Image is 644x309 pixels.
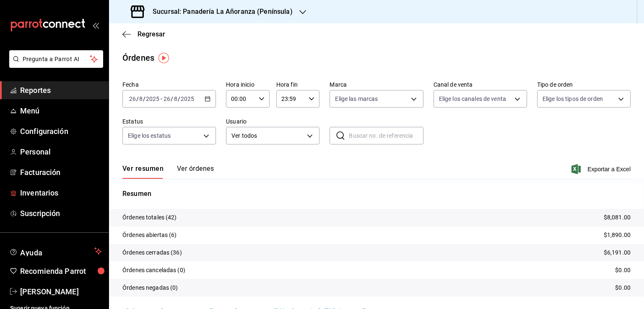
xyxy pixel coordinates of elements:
[573,164,631,174] button: Exportar a Excel
[122,213,177,222] p: Órdenes totales (42)
[349,127,423,144] input: Buscar no. de referencia
[20,167,102,178] span: Facturación
[615,283,631,292] p: $0.00
[20,146,102,157] span: Personal
[122,82,216,88] label: Fecha
[174,95,178,102] input: --
[139,95,143,102] input: --
[335,95,378,103] span: Elige las marcas
[122,231,177,239] p: Órdenes abiertas (6)
[20,126,102,137] span: Configuración
[20,286,102,297] span: [PERSON_NAME]
[20,246,91,256] span: Ayuda
[122,283,178,292] p: Órdenes negadas (0)
[20,208,102,219] span: Suscripción
[122,165,164,179] button: Ver resumen
[177,165,214,179] button: Ver órdenes
[92,22,99,28] button: open_drawer_menu
[122,118,216,124] label: Estatus
[143,95,145,102] span: /
[226,118,319,124] label: Usuario
[604,248,631,257] p: $6,191.00
[20,187,102,198] span: Inventarios
[122,30,165,38] button: Regresar
[158,53,169,63] img: Tooltip marker
[604,231,631,239] p: $1,890.00
[20,265,102,277] span: Recomienda Parrot
[161,95,162,102] span: -
[122,165,214,179] div: navigation tabs
[129,95,136,102] input: --
[180,95,195,102] input: ----
[434,82,527,88] label: Canal de venta
[330,82,423,88] label: Marca
[20,105,102,116] span: Menú
[122,266,185,275] p: Órdenes canceladas (0)
[128,131,171,140] span: Elige los estatus
[136,95,139,102] span: /
[122,248,182,257] p: Órdenes cerradas (36)
[20,85,102,96] span: Reportes
[6,61,103,70] a: Pregunta a Parrot AI
[9,50,103,68] button: Pregunta a Parrot AI
[122,189,631,199] p: Resumen
[171,95,173,102] span: /
[276,82,320,88] label: Hora fin
[122,51,154,64] div: Órdenes
[537,82,631,88] label: Tipo de orden
[178,95,180,102] span: /
[615,266,631,275] p: $0.00
[226,82,270,88] label: Hora inicio
[163,95,171,102] input: --
[145,95,160,102] input: ----
[138,30,165,38] span: Regresar
[439,95,506,103] span: Elige los canales de venta
[23,55,90,64] span: Pregunta a Parrot AI
[543,95,603,103] span: Elige los tipos de orden
[604,213,631,222] p: $8,081.00
[231,131,304,140] span: Ver todos
[146,7,293,17] h3: Sucursal: Panadería La Añoranza (Península)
